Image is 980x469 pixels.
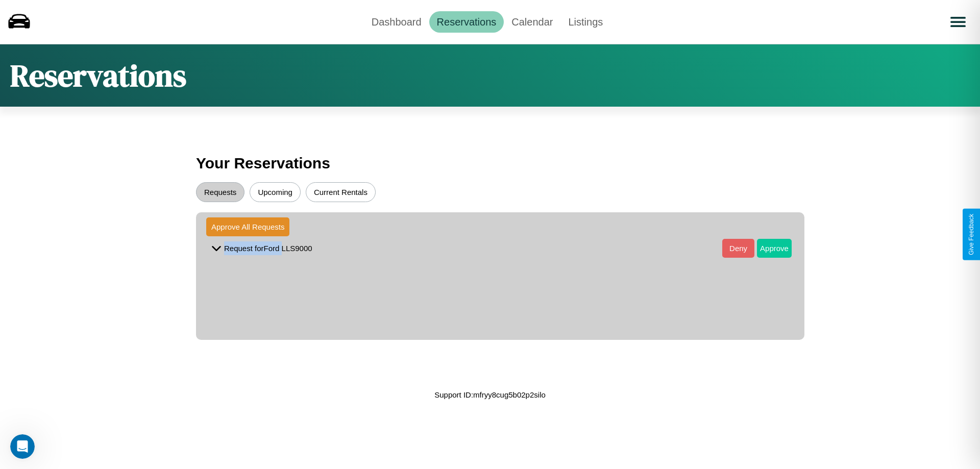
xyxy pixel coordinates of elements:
button: Current Rentals [306,182,376,202]
button: Deny [722,239,754,258]
a: Calendar [504,11,560,33]
button: Upcoming [250,182,301,202]
button: Open menu [944,8,972,36]
button: Requests [196,182,244,202]
iframe: Intercom live chat [10,434,35,459]
a: Reservations [429,11,504,33]
button: Approve [757,239,792,258]
p: Request for Ford LLS9000 [224,241,312,255]
a: Dashboard [364,11,429,33]
a: Listings [560,11,610,33]
div: Give Feedback [968,214,975,255]
button: Approve All Requests [206,217,289,236]
p: Support ID: mfryy8cug5b02p2silo [434,388,546,402]
h3: Your Reservations [196,150,784,177]
h1: Reservations [10,55,186,96]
